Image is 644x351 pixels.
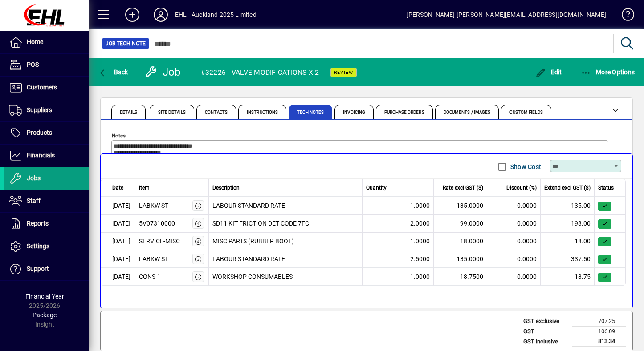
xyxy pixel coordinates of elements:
[533,64,564,80] button: Edit
[487,214,541,232] td: 0.0000
[581,69,635,76] span: More Options
[209,214,363,232] td: SD11 KIT FRICTION DET CODE 7FC
[27,242,49,250] span: Settings
[101,232,135,250] td: [DATE]
[509,162,541,171] label: Show Cost
[118,7,147,23] button: Add
[544,184,591,192] span: Extend excl GST ($)
[541,232,595,250] td: 18.00
[343,110,365,115] span: Invoicing
[434,232,487,250] td: 18.0000
[139,237,180,246] div: SERVICE-MISC
[4,77,89,99] a: Customers
[334,69,353,75] span: REVIEW
[112,133,126,139] mat-label: Notes
[509,110,542,115] span: Custom Fields
[598,184,614,192] span: Status
[4,145,89,167] a: Financials
[27,174,41,182] span: Jobs
[410,254,430,264] span: 2.5000
[506,184,537,192] span: Discount (%)
[101,268,135,286] td: [DATE]
[487,268,541,286] td: 0.0000
[434,197,487,214] td: 135.0000
[27,61,39,68] span: POS
[158,110,186,115] span: Site Details
[572,316,626,327] td: 707.25
[4,99,89,121] a: Suppliers
[209,250,363,268] td: LABOUR STANDARD RATE
[434,214,487,232] td: 99.0000
[519,336,572,347] td: GST inclusive
[209,268,363,286] td: WORKSHOP CONSUMABLES
[366,184,387,192] span: Quantity
[434,268,487,286] td: 18.7500
[487,197,541,214] td: 0.0000
[4,190,89,212] a: Staff
[96,64,130,80] button: Back
[209,232,363,250] td: MISC PARTS (RUBBER BOOT)
[410,219,430,228] span: 2.0000
[139,254,168,264] div: LABKW ST
[487,232,541,250] td: 0.0000
[27,38,43,45] span: Home
[410,201,430,210] span: 1.0000
[27,197,41,204] span: Staff
[541,250,595,268] td: 337.50
[139,219,175,228] div: 5V07310000
[297,110,324,115] span: Tech Notes
[27,84,57,91] span: Customers
[89,64,138,80] app-page-header-button: Back
[27,106,52,113] span: Suppliers
[519,326,572,336] td: GST
[112,184,123,192] span: Date
[4,122,89,144] a: Products
[443,184,483,192] span: Rate excl GST ($)
[579,64,637,80] button: More Options
[139,184,150,192] span: Item
[175,8,257,22] div: EHL - Auckland 2025 Limited
[212,184,240,192] span: Description
[120,110,137,115] span: Details
[541,197,595,214] td: 135.00
[4,54,89,76] a: POS
[4,213,89,235] a: Reports
[615,2,633,31] a: Knowledge Base
[139,272,161,282] div: CONS-1
[27,265,49,272] span: Support
[572,336,626,347] td: 813.34
[434,250,487,268] td: 135.0000
[25,293,64,300] span: Financial Year
[410,237,430,246] span: 1.0000
[410,272,430,282] span: 1.0000
[384,110,424,115] span: Purchase Orders
[101,250,135,268] td: [DATE]
[519,316,572,327] td: GST exclusive
[406,8,606,22] div: [PERSON_NAME] [PERSON_NAME][EMAIL_ADDRESS][DOMAIN_NAME]
[27,220,49,227] span: Reports
[4,31,89,53] a: Home
[147,7,175,23] button: Profile
[101,214,135,232] td: [DATE]
[572,326,626,336] td: 106.09
[4,235,89,258] a: Settings
[444,110,491,115] span: Documents / Images
[541,268,595,286] td: 18.75
[247,110,278,115] span: Instructions
[535,69,562,76] span: Edit
[487,250,541,268] td: 0.0000
[145,65,183,79] div: Job
[98,69,128,76] span: Back
[101,197,135,214] td: [DATE]
[205,110,228,115] span: Contacts
[139,201,168,210] div: LABKW ST
[33,311,57,319] span: Package
[209,197,363,214] td: LABOUR STANDARD RATE
[106,39,146,48] span: Job Tech Note
[4,258,89,280] a: Support
[27,152,55,159] span: Financials
[201,65,319,80] div: #32226 - VALVE MODIFICATIONS X 2
[27,129,52,136] span: Products
[541,214,595,232] td: 198.00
